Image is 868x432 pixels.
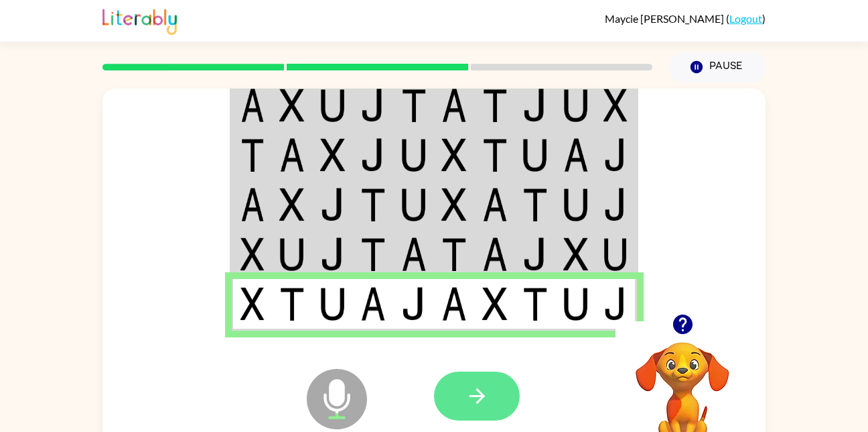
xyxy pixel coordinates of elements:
[320,138,346,172] img: x
[563,89,589,122] img: u
[401,237,427,271] img: a
[320,188,346,221] img: j
[522,287,548,321] img: t
[563,237,589,271] img: x
[279,237,305,271] img: u
[360,287,386,321] img: a
[482,138,508,172] img: t
[360,237,386,271] img: t
[729,12,762,25] a: Logout
[320,237,346,271] img: j
[240,237,265,271] img: x
[668,52,766,83] button: Pause
[522,138,548,172] img: u
[279,188,305,221] img: x
[360,188,386,221] img: t
[482,287,508,321] img: x
[522,89,548,122] img: j
[603,237,628,271] img: u
[441,287,467,321] img: a
[522,237,548,271] img: j
[441,89,467,122] img: a
[240,138,265,172] img: t
[603,188,628,221] img: j
[102,5,177,35] img: Literably
[240,188,265,221] img: a
[482,188,508,221] img: a
[401,287,427,321] img: j
[320,287,346,321] img: u
[401,89,427,122] img: t
[279,138,305,172] img: a
[563,287,589,321] img: u
[605,12,766,25] div: ( )
[360,89,386,122] img: j
[441,188,467,221] img: x
[360,138,386,172] img: j
[401,138,427,172] img: u
[401,188,427,221] img: u
[441,237,467,271] img: t
[320,89,346,122] img: u
[240,89,265,122] img: a
[603,287,628,321] img: j
[603,138,628,172] img: j
[522,188,548,221] img: t
[279,287,305,321] img: t
[563,188,589,221] img: u
[279,89,305,122] img: x
[482,237,508,271] img: a
[441,138,467,172] img: x
[563,138,589,172] img: a
[482,89,508,122] img: t
[240,287,265,321] img: x
[603,89,628,122] img: x
[605,12,726,25] span: Maycie [PERSON_NAME]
